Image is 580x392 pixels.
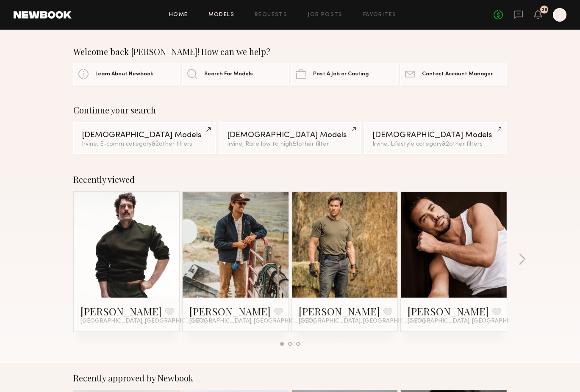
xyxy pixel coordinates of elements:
[152,141,192,147] span: & 2 other filter s
[204,72,253,77] span: Search For Models
[372,131,498,139] div: [DEMOGRAPHIC_DATA] Models
[541,8,547,12] div: 28
[422,72,493,77] span: Contact Account Manager
[208,12,234,18] a: Models
[82,141,208,147] div: Irvine, E-comm category
[73,122,216,154] a: [DEMOGRAPHIC_DATA] ModelsIrvine, E-comm category&2other filters
[292,141,329,147] span: & 1 other filter
[308,12,343,18] a: Job Posts
[364,122,507,154] a: [DEMOGRAPHIC_DATA] ModelsIrvine, Lifestyle category&2other filters
[313,72,369,77] span: Post A Job or Casting
[169,12,188,18] a: Home
[408,318,534,325] span: [GEOGRAPHIC_DATA], [GEOGRAPHIC_DATA]
[189,304,271,318] a: [PERSON_NAME]
[80,304,162,318] a: [PERSON_NAME]
[291,63,398,85] a: Post A Job or Casting
[553,8,566,22] a: J
[299,304,380,318] a: [PERSON_NAME]
[255,12,287,18] a: Requests
[219,122,361,154] a: [DEMOGRAPHIC_DATA] ModelsIrvine, Rate low to high&1other filter
[372,141,498,147] div: Irvine, Lifestyle category
[73,47,507,57] div: Welcome back [PERSON_NAME]! How can we help?
[227,141,353,147] div: Irvine, Rate low to high
[363,12,397,18] a: Favorites
[189,318,316,325] span: [GEOGRAPHIC_DATA], [GEOGRAPHIC_DATA]
[73,63,180,85] a: Learn About Newbook
[400,63,507,85] a: Contact Account Manager
[95,72,153,77] span: Learn About Newbook
[73,105,507,115] div: Continue your search
[73,373,507,383] div: Recently approved by Newbook
[82,131,208,139] div: [DEMOGRAPHIC_DATA] Models
[408,304,489,318] a: [PERSON_NAME]
[227,131,353,139] div: [DEMOGRAPHIC_DATA] Models
[73,174,507,185] div: Recently viewed
[299,318,425,325] span: [GEOGRAPHIC_DATA], [GEOGRAPHIC_DATA]
[182,63,289,85] a: Search For Models
[442,141,483,147] span: & 2 other filter s
[80,318,207,325] span: [GEOGRAPHIC_DATA], [GEOGRAPHIC_DATA]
